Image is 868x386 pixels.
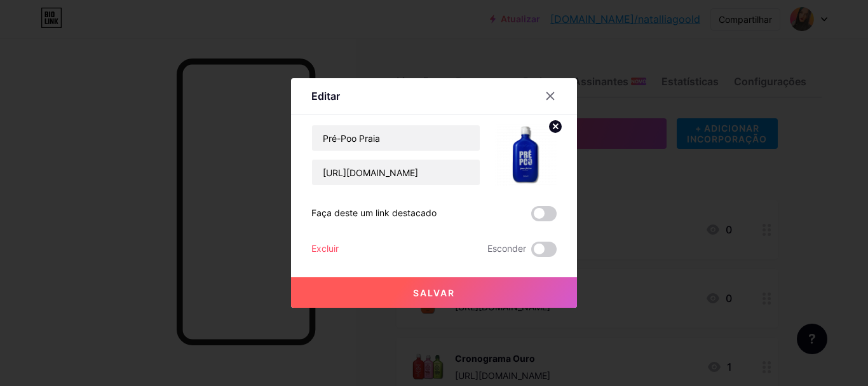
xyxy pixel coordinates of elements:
[413,287,455,298] font: Salvar
[496,125,557,186] img: link_miniatura
[312,160,480,185] input: URL
[291,277,577,308] button: Salvar
[311,90,340,102] font: Editar
[311,207,437,218] font: Faça deste um link destacado
[311,243,339,254] font: Excluir
[487,243,526,254] font: Esconder
[312,125,480,151] input: Título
